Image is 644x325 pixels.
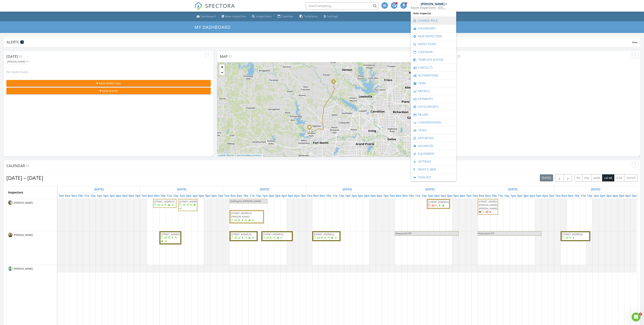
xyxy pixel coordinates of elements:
[89,193,99,199] a: 12pm
[268,193,276,199] a: 2pm
[204,193,212,199] a: 5pm
[413,48,454,56] a: Calendar
[522,193,531,199] a: 3pm
[413,126,454,134] a: Tasks
[484,193,492,199] a: 9am
[6,54,18,59] span: [DATE]
[109,193,117,199] a: 3pm
[160,193,169,199] a: 10am
[6,174,43,181] h2: [DATE] – [DATE]
[639,313,642,316] span: 9
[562,233,583,236] span: [STREET_ADDRESS]
[102,193,110,199] a: 2pm
[6,80,211,87] button: New Inspection
[280,193,289,199] a: 4pm
[256,15,272,18] div: Inspections
[586,193,596,199] a: 12pm
[414,193,424,199] a: 11am
[478,193,486,199] a: 8am
[223,193,231,199] a: 7am
[205,2,235,9] span: SPECTORA
[624,174,638,181] button: month
[8,266,13,271] img: screen_shot_20231214_at_10.27.21_pm.png
[185,193,193,199] a: 2pm
[618,193,626,199] a: 5pm
[582,174,591,181] button: day
[592,193,601,199] a: 1pm
[459,193,467,199] a: 6pm
[319,193,327,199] a: 9am
[396,232,411,235] span: Requested Off
[431,67,640,77] div: No results found
[370,193,378,199] a: 5pm
[413,119,454,126] a: Conversations
[602,174,614,181] button: cal wk
[351,193,359,199] a: 2pm
[413,166,454,173] a: What's New
[413,25,454,32] a: Dashboard
[220,13,248,20] a: New Inspection
[7,60,28,63] div: [PERSON_NAME]
[413,87,454,95] a: Metrics
[503,193,513,199] a: 12pm
[6,163,25,168] span: Calendar
[325,193,335,199] a: 10am
[440,193,448,199] a: 3pm
[510,193,518,199] a: 1pm
[564,174,572,182] button: Next
[231,233,252,236] span: [STREET_ADDRESS]
[357,193,365,199] a: 3pm
[251,13,273,20] a: Inspections
[13,201,34,205] span: [PERSON_NAME]
[219,64,225,70] a: Zoom in
[540,174,553,181] button: [DATE]
[395,193,403,199] a: 8am
[591,174,602,181] button: week
[195,5,235,13] a: SPECTORA
[274,193,282,199] a: 3pm
[4,67,213,77] div: No results found
[413,142,454,150] a: Advanced
[8,200,13,205] img: img_0454.jpeg
[195,2,203,10] img: The Best Home Inspection Software - Spectora
[242,193,252,199] a: 10am
[413,173,454,181] a: Sign Out
[8,233,13,237] img: c8dc8b4a51154079855028dbd6e98a32.jpeg
[276,13,295,20] a: Calendar
[298,13,319,20] a: Templates
[529,193,537,199] a: 4pm
[427,193,435,199] a: 1pm
[413,17,454,24] a: Change Role
[338,193,348,199] a: 12pm
[231,212,252,218] span: [STREET_ADDRESS][PERSON_NAME]
[166,193,176,199] a: 11am
[230,199,261,203] span: Holding for [PERSON_NAME]
[153,193,161,199] a: 9am
[413,134,454,142] a: Reporting
[96,193,104,199] a: 1pm
[300,193,308,199] a: 7pm
[225,15,246,18] div: New Inspection
[99,81,121,85] span: New Inspection
[13,267,34,271] span: [PERSON_NAME]
[590,186,601,192] a: Go to August 30, 2025
[632,313,640,321] iframe: Intercom live chat
[217,193,225,199] a: 7pm
[180,200,200,203] span: [STREET_ADDRESS]
[128,193,136,199] a: 6pm
[382,193,390,199] a: 7pm
[465,193,473,199] a: 7pm
[413,79,454,87] a: Team
[424,186,435,192] a: Go to August 28, 2025
[413,158,454,165] a: Settings
[64,193,72,199] a: 8am
[229,193,238,199] a: 8am
[261,193,270,199] a: 1pm
[631,193,639,199] a: 7pm
[516,193,524,199] a: 2pm
[147,193,155,199] a: 8am
[195,24,234,30] a: My Dashboard
[154,200,174,203] span: [STREET_ADDRESS]
[306,193,314,199] a: 7am
[201,15,216,18] div: Dashboard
